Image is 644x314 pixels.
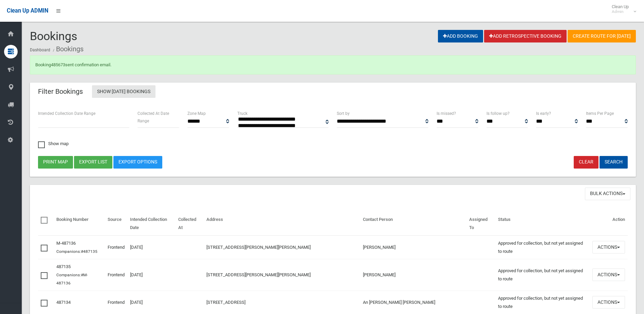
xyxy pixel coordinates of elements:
a: Add Retrospective Booking [484,30,567,42]
a: 487135 [56,264,71,269]
button: Export list [74,156,112,169]
span: Show map [38,141,69,146]
a: Export Options [113,156,162,169]
a: M-487136 [56,241,76,246]
small: Companions: [56,249,98,254]
td: Approved for collection, but not yet assigned to route [495,259,590,291]
td: [PERSON_NAME] [360,259,467,291]
a: #487135 [81,249,97,254]
a: [STREET_ADDRESS][PERSON_NAME][PERSON_NAME] [206,245,311,250]
small: Admin [612,9,629,14]
a: 487134 [56,300,71,305]
small: Companions: [56,273,88,285]
label: Truck [237,110,247,117]
th: Intended Collection Date [127,212,176,235]
a: Dashboard [30,48,50,52]
a: Create route for [DATE] [568,30,636,42]
span: Bookings [30,29,77,43]
a: [STREET_ADDRESS] [206,300,245,305]
td: Approved for collection, but not yet assigned to route [495,235,590,259]
button: Bulk Actions [585,188,630,200]
a: #M-487136 [56,273,88,285]
th: Booking Number [54,212,105,235]
td: Frontend [105,235,127,259]
a: Add Booking [438,30,483,42]
a: Clear [574,156,599,169]
span: Clean Up ADMIN [7,7,48,14]
a: 485673 [51,62,65,67]
td: [DATE] [127,235,176,259]
th: Source [105,212,127,235]
button: Actions [592,241,625,254]
th: Action [590,212,628,235]
td: [PERSON_NAME] [360,235,467,259]
button: Actions [592,268,625,281]
div: Booking sent confirmation email. [30,55,636,74]
th: Contact Person [360,212,467,235]
li: Bookings [51,43,84,55]
td: Approved for collection, but not yet assigned to route [495,291,590,314]
th: Status [495,212,590,235]
th: Address [204,212,360,235]
td: [DATE] [127,259,176,291]
button: Actions [592,296,625,309]
th: Assigned To [466,212,495,235]
td: [DATE] [127,291,176,314]
button: Search [600,156,628,169]
button: Print map [38,156,73,169]
td: Frontend [105,291,127,314]
a: [STREET_ADDRESS][PERSON_NAME][PERSON_NAME] [206,272,311,277]
a: Show [DATE] Bookings [92,85,155,98]
th: Collected At [176,212,204,235]
td: Frontend [105,259,127,291]
td: An [PERSON_NAME] [PERSON_NAME] [360,291,467,314]
header: Filter Bookings [30,85,91,98]
span: Clean Up [608,4,636,14]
